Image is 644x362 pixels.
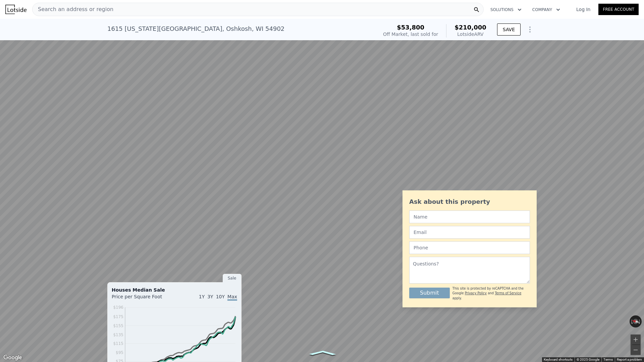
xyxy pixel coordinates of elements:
tspan: $155 [113,323,123,328]
div: Price per Square Foot [112,293,174,304]
span: $53,800 [397,24,424,31]
span: 3Y [207,294,213,299]
tspan: $115 [113,341,123,346]
button: SAVE [497,23,521,36]
span: $210,000 [454,24,486,31]
tspan: $196 [113,305,123,310]
input: Email [409,226,530,239]
span: Search an address or region [33,5,113,13]
div: This site is protected by reCAPTCHA and the Google and apply. [452,286,530,301]
button: Submit [409,288,450,298]
tspan: $95 [116,350,123,355]
a: Terms of Service [495,291,521,295]
input: Name [409,210,530,223]
button: Solutions [485,4,527,16]
tspan: $175 [113,314,123,319]
div: Lotside ARV [454,31,486,38]
img: Lotside [5,5,26,14]
a: Log In [568,6,598,13]
div: Ask about this property [409,197,530,206]
a: Privacy Policy [465,291,487,295]
div: Off Market, last sold for [383,31,438,38]
button: Show Options [523,23,537,36]
div: 1615 [US_STATE][GEOGRAPHIC_DATA] , Oshkosh , WI 54902 [107,24,284,34]
span: 10Y [216,294,225,299]
button: Company [527,4,566,16]
input: Phone [409,241,530,254]
tspan: $135 [113,333,123,337]
span: Max [227,294,237,301]
span: 1Y [199,294,205,299]
a: Free Account [598,4,639,15]
div: Houses Median Sale [112,287,237,293]
div: Sale [223,274,241,283]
